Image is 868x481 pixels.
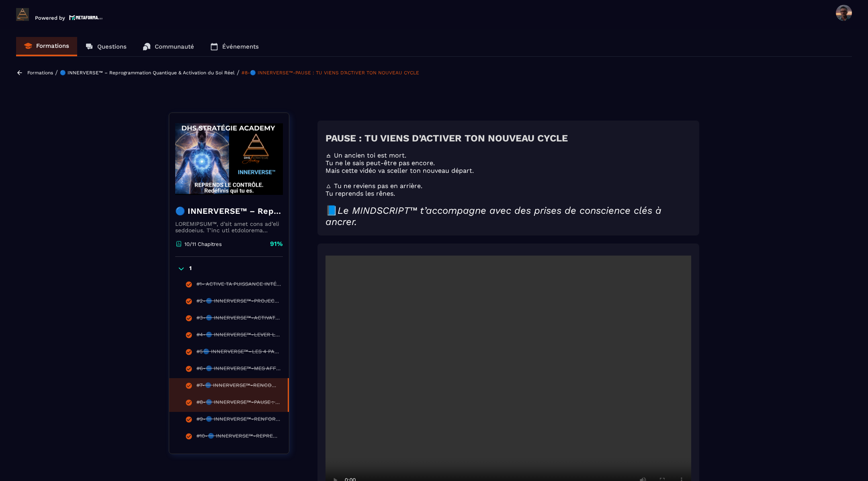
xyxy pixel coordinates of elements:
[175,205,283,217] h4: 🔵 INNERVERSE™ – Reprogrammation Quantique & Activation du Soi Réel
[242,70,419,76] a: #8-🔵 INNERVERSE™-PAUSE : TU VIENS D’ACTIVER TON NOUVEAU CYCLE
[222,43,259,50] p: Événements
[155,43,194,50] p: Communauté
[69,14,103,21] img: logo
[197,315,281,323] div: #3-🔵 INNERVERSE™-ACTIVATION PUISSANTE
[325,167,691,174] p: Mais cette vidéo va sceller ton nouveau départ.
[197,433,281,442] div: #10-🔵 INNERVERSE™-REPRENDS TON POUVOIR
[325,205,691,227] h2: 📘
[36,42,69,49] p: Formations
[35,15,65,21] p: Powered by
[325,205,661,227] em: Le MINDSCRIPT™ t’accompagne avec des prises de conscience clés à ancrer.
[197,281,281,290] div: #1- ACTIVE TA PUISSANCE INTÉRIEURE
[197,365,281,374] div: #6-🔵 INNERVERSE™-MES AFFIRMATIONS POSITIVES
[325,182,691,190] p: 🜂 Tu ne reviens pas en arrière.
[270,239,283,248] p: 91%
[325,133,568,144] strong: PAUSE : TU VIENS D’ACTIVER TON NOUVEAU CYCLE
[184,241,222,247] p: 10/11 Chapitres
[97,43,127,50] p: Questions
[27,70,53,76] a: Formations
[197,416,281,425] div: #9-🔵 INNERVERSE™-RENFORCE TON MINDSET
[175,119,283,199] img: banner
[77,37,135,56] a: Questions
[197,332,281,340] div: #4-🔵 INNERVERSE™-LEVER LES VOILES INTÉRIEURS
[237,69,240,76] span: /
[135,37,202,56] a: Communauté
[325,151,691,159] p: 🜁 Un ancien toi est mort.
[197,348,281,357] div: #5🔵 INNERVERSE™–LES 4 PALIERS VERS TA PRISE DE CONSCIENCE RÉUSSIE
[189,265,192,273] p: 1
[175,221,283,233] p: LOREMIPSUM™, d’sit amet cons ad’eli seddoeius. T’inc utl etdolorema aliquaeni ad minimveniamqui n...
[197,382,280,391] div: #7-🔵 INNERVERSE™-RENCONTRE AVEC TON ENFANT INTÉRIEUR.
[325,190,691,197] p: Tu reprends les rênes.
[202,37,267,56] a: Événements
[197,399,280,408] div: #8-🔵 INNERVERSE™-PAUSE : TU VIENS D’ACTIVER TON NOUVEAU CYCLE
[60,70,235,76] a: 🔵 INNERVERSE™ – Reprogrammation Quantique & Activation du Soi Réel
[16,8,29,21] img: logo-branding
[16,37,77,56] a: Formations
[197,298,281,307] div: #2-🔵 INNERVERSE™-PROJECTION & TRANSFORMATION PERSONNELLE
[325,159,691,167] p: Tu ne le sais peut-être pas encore.
[55,69,58,76] span: /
